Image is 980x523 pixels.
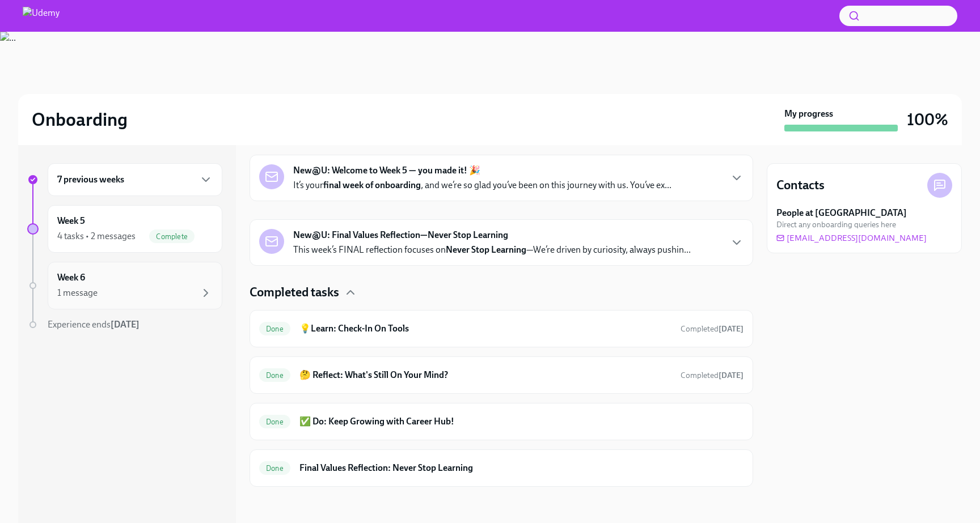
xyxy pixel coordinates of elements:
[719,371,744,380] strong: [DATE]
[776,219,896,230] span: Direct any onboarding queries here
[784,108,833,120] strong: My progress
[323,180,421,190] strong: final week of onboarding
[259,320,744,338] a: Done💡Learn: Check-In On ToolsCompleted[DATE]
[259,371,290,380] span: Done
[57,173,124,186] h6: 7 previous weeks
[259,413,744,431] a: Done✅ Do: Keep Growing with Career Hub!
[776,177,825,194] h4: Contacts
[299,415,744,428] h6: ✅ Do: Keep Growing with Career Hub!
[299,462,744,474] h6: Final Values Reflection: Never Stop Learning
[57,271,85,284] h6: Week 6
[259,366,744,384] a: Done🤔 Reflect: What's Still On Your Mind?Completed[DATE]
[259,418,290,426] span: Done
[259,459,744,477] a: DoneFinal Values Reflection: Never Stop Learning
[250,284,339,301] h4: Completed tasks
[293,164,480,177] strong: New@U: Welcome to Week 5 — you made it! 🎉
[27,262,222,309] a: Week 61 message
[293,179,671,192] p: It’s your , and we’re so glad you’ve been on this journey with us. You’ve ex...
[681,324,744,334] span: Completed
[57,230,136,243] div: 4 tasks • 2 messages
[48,319,140,330] span: Experience ends
[259,464,290,473] span: Done
[48,163,222,196] div: 7 previous weeks
[250,284,753,301] div: Completed tasks
[32,108,128,131] h2: Onboarding
[111,319,140,330] strong: [DATE]
[299,322,671,335] h6: 💡Learn: Check-In On Tools
[57,215,85,227] h6: Week 5
[23,7,60,25] img: Udemy
[259,325,290,333] span: Done
[149,232,195,241] span: Complete
[299,369,671,381] h6: 🤔 Reflect: What's Still On Your Mind?
[776,207,907,219] strong: People at [GEOGRAPHIC_DATA]
[293,244,691,256] p: This week’s FINAL reflection focuses on —We’re driven by curiosity, always pushin...
[681,370,744,381] span: September 26th, 2025 13:33
[719,324,744,334] strong: [DATE]
[27,205,222,253] a: Week 54 tasks • 2 messagesComplete
[293,229,508,241] strong: New@U: Final Values Reflection—Never Stop Learning
[446,244,526,255] strong: Never Stop Learning
[907,109,948,130] h3: 100%
[681,324,744,334] span: September 26th, 2025 13:32
[57,287,98,299] div: 1 message
[681,371,744,380] span: Completed
[776,232,927,244] a: [EMAIL_ADDRESS][DOMAIN_NAME]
